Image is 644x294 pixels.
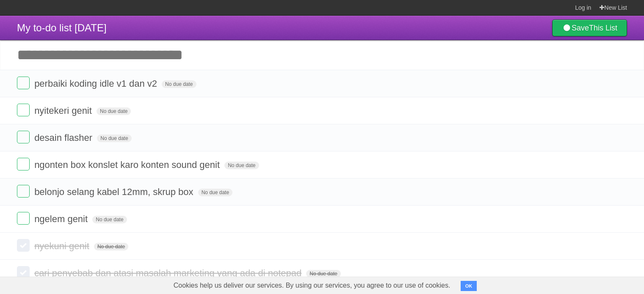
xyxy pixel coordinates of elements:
label: Done [17,131,30,143]
span: Cookies help us deliver our services. By using our services, you agree to our use of cookies. [165,277,459,294]
span: No due date [306,270,340,278]
label: Done [17,158,30,170]
span: desain flasher [34,132,94,143]
span: ngonten box konslet karo konten sound genit [34,159,222,170]
label: Done [17,212,30,225]
span: No due date [97,107,131,115]
span: nyitekeri genit [34,105,94,116]
span: No due date [94,243,128,250]
span: No due date [162,80,196,88]
label: Done [17,239,30,252]
span: perbaiki koding idle v1 dan v2 [34,78,159,89]
span: ngelem genit [34,214,90,224]
b: This List [589,24,617,32]
a: SaveThis List [552,19,627,36]
span: belonjo selang kabel 12mm, skrup box [34,187,195,197]
span: nyekuni genit [34,241,91,251]
label: Done [17,104,30,116]
span: cari penyebab dan atasi masalah marketing yang ada di notepad [34,268,304,278]
span: No due date [92,216,127,223]
button: OK [461,281,477,291]
span: My to-do list [DATE] [17,22,107,33]
label: Done [17,266,30,279]
span: No due date [198,189,232,196]
span: No due date [97,135,131,142]
label: Done [17,185,30,198]
label: Done [17,77,30,89]
span: No due date [224,162,259,169]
